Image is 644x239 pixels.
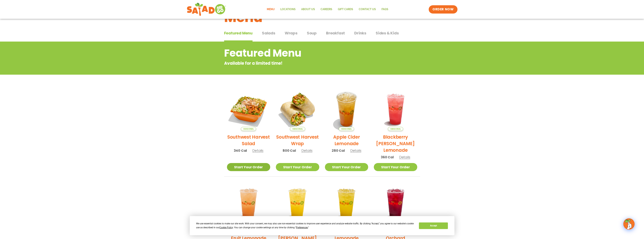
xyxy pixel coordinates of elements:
[307,30,317,36] span: Soup
[227,163,270,171] a: Start Your Order
[332,148,345,153] span: 280 Cal
[219,226,233,229] span: Cookie Policy
[298,5,318,14] a: About Us
[374,134,417,153] h2: Blackberry [PERSON_NAME] Lemonade
[262,30,275,36] span: Salads
[335,5,356,14] a: GIFT CARDS
[227,87,270,131] img: Product photo for Southwest Harvest Salad
[285,30,297,36] span: Wraps
[326,30,345,36] span: Breakfast
[325,182,368,226] img: Product photo for Mango Grove Lemonade
[190,216,454,235] div: Cookie Consent Prompt
[224,60,390,66] p: Available for a limited time!
[325,87,368,131] img: Product photo for Apple Cider Lemonade
[276,182,319,226] img: Product photo for Sunkissed Yuzu Lemonade
[276,163,319,171] a: Start Your Order
[290,127,305,131] span: Seasonal
[252,148,263,153] span: Details
[224,29,420,42] div: Tabbed content
[278,5,298,14] a: Locations
[224,46,390,61] h2: Featured Menu
[187,2,226,17] img: new-SAG-logo-768×292
[388,127,403,131] span: Seasonal
[374,182,417,226] img: Product photo for Black Cherry Orchard Lemonade
[224,30,253,36] span: Featured Menu
[227,182,270,226] img: Product photo for Summer Stone Fruit Lemonade
[301,148,313,153] span: Details
[374,163,417,171] a: Start Your Order
[325,134,368,147] h2: Apple Cider Lemonade
[379,5,391,14] a: FAQs
[241,127,256,131] span: Seasonal
[339,127,354,131] span: Seasonal
[264,5,391,14] nav: Menu
[399,155,410,159] span: Details
[264,5,278,14] a: Menu
[419,222,448,229] button: Accept
[624,219,634,229] img: wpChatIcon
[376,30,399,36] span: Sides & Kids
[234,148,247,153] span: 340 Cal
[354,30,366,36] span: Drinks
[356,5,379,14] a: Contact Us
[276,87,319,131] img: Product photo for Southwest Harvest Wrap
[325,163,368,171] a: Start Your Order
[196,222,414,230] div: We use essential cookies to make our site work. With your consent, we may also use non-essential ...
[283,148,296,153] span: 800 Cal
[432,7,454,12] span: ORDER NOW
[350,148,361,153] span: Details
[381,155,394,160] span: 360 Cal
[276,134,319,147] h2: Southwest Harvest Wrap
[318,5,335,14] a: Careers
[429,5,457,14] a: ORDER NOW
[374,87,417,131] img: Product photo for Blackberry Bramble Lemonade
[227,134,270,147] h2: Southwest Harvest Salad
[296,226,308,229] span: Preferences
